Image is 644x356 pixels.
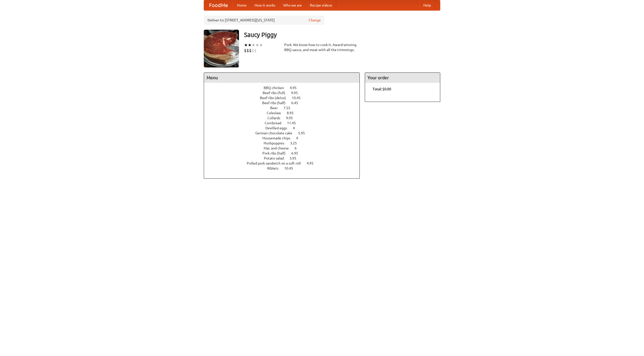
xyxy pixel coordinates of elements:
span: 6.45 [291,101,303,105]
a: Cornbread 11.45 [265,121,305,125]
span: 3.25 [290,141,302,145]
a: Pork ribs (half) 6.95 [262,151,307,155]
span: Riblets [267,166,284,170]
span: Beef ribs (full) [263,91,290,95]
h4: Your order [365,73,440,83]
li: $ [249,48,252,53]
span: 4 [296,136,303,140]
span: Pulled pork sandwich on a soft roll [247,161,306,165]
a: Potato salad 3.95 [264,156,306,160]
h3: Saucy Piggy [244,30,440,40]
a: Beef ribs (full) 9.95 [263,91,307,95]
span: 4.95 [307,161,318,165]
a: Housemade chips 4 [262,136,307,140]
a: FoodMe [204,0,233,10]
span: 9.95 [291,91,303,95]
span: 5.95 [298,131,310,135]
span: Beef ribs (delux) [260,96,291,100]
span: 3.95 [290,156,301,160]
span: BBQ chicken [264,86,289,90]
span: 10.45 [292,96,306,100]
span: Devilled eggs [265,126,292,130]
li: ★ [244,42,248,48]
a: Beef ribs (half) 6.45 [262,101,307,105]
a: Mac and cheese 6 [264,146,306,150]
span: Hushpuppies [264,141,289,145]
span: Beef ribs (half) [262,101,291,105]
li: $ [252,48,254,53]
h4: Menu [204,73,359,83]
a: Coleslaw 8.95 [267,111,303,115]
span: Coleslaw [267,111,286,115]
span: 4.95 [290,86,302,90]
a: Who we are [279,0,306,10]
span: 7.55 [284,106,295,110]
li: $ [244,48,247,53]
span: Mac and cheese [264,146,294,150]
span: 8.95 [287,111,299,115]
span: 10.45 [284,166,298,170]
span: Housemade chips [262,136,295,140]
span: 9.95 [286,116,298,120]
li: ★ [248,42,252,48]
li: $ [247,48,249,53]
a: Help [419,0,435,10]
a: Hushpuppies 3.25 [264,141,306,145]
span: 6.95 [291,151,303,155]
span: German chocolate cake [255,131,297,135]
a: Change [309,18,321,23]
span: Collards [267,116,285,120]
a: German chocolate cake 5.95 [255,131,314,135]
img: angular.jpg [204,30,239,67]
a: Devilled eggs 4 [265,126,304,130]
span: 6 [295,146,302,150]
a: Home [233,0,251,10]
span: 11.45 [287,121,301,125]
div: Pork. We know how to cook it. Award-winning BBQ sauce, and meat with all the trimmings. [284,42,360,52]
a: Riblets 10.45 [267,166,302,170]
a: Pulled pork sandwich on a soft roll 4.95 [247,161,323,165]
li: ★ [255,42,259,48]
a: Recipe videos [306,0,336,10]
li: $ [254,48,257,53]
a: Beer 7.55 [270,106,300,110]
a: Collards 9.95 [267,116,302,120]
span: Cornbread [265,121,286,125]
span: Beer [270,106,283,110]
a: How it works [251,0,279,10]
span: Potato salad [264,156,289,160]
span: 4 [293,126,300,130]
div: Deliver to: [STREET_ADDRESS][US_STATE] [204,16,325,25]
a: BBQ chicken 4.95 [264,86,306,90]
span: Pork ribs (half) [262,151,291,155]
b: Total: $0.00 [373,87,391,91]
li: ★ [259,42,263,48]
li: ★ [252,42,255,48]
a: Beef ribs (delux) 10.45 [260,96,310,100]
